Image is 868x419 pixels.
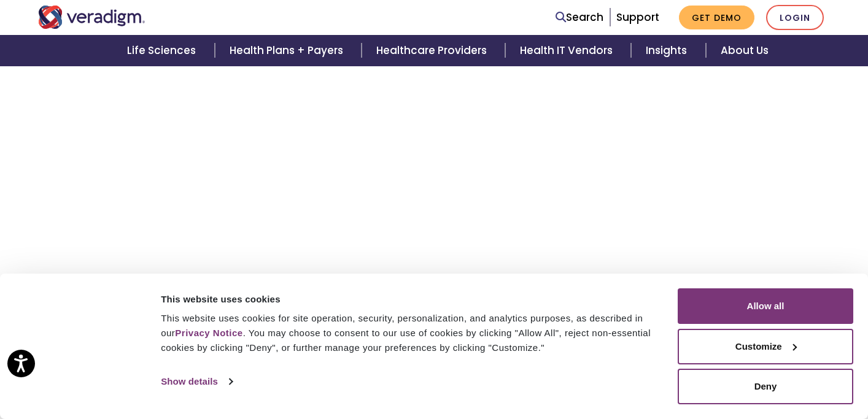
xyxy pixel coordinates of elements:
[161,372,232,391] a: Show details
[161,311,664,355] div: This website uses cookies for site operation, security, personalization, and analytics purposes, ...
[632,343,853,404] iframe: Drift Chat Widget
[631,35,705,66] a: Insights
[706,35,783,66] a: About Us
[678,329,853,364] button: Customize
[766,5,824,30] a: Login
[112,35,214,66] a: Life Sciences
[505,35,631,66] a: Health IT Vendors
[362,35,505,66] a: Healthcare Providers
[678,288,853,324] button: Allow all
[679,6,754,29] a: Get Demo
[215,35,362,66] a: Health Plans + Payers
[161,292,664,307] div: This website uses cookies
[616,10,659,25] a: Support
[556,9,603,26] a: Search
[38,6,145,29] img: Veradigm logo
[175,328,242,338] a: Privacy Notice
